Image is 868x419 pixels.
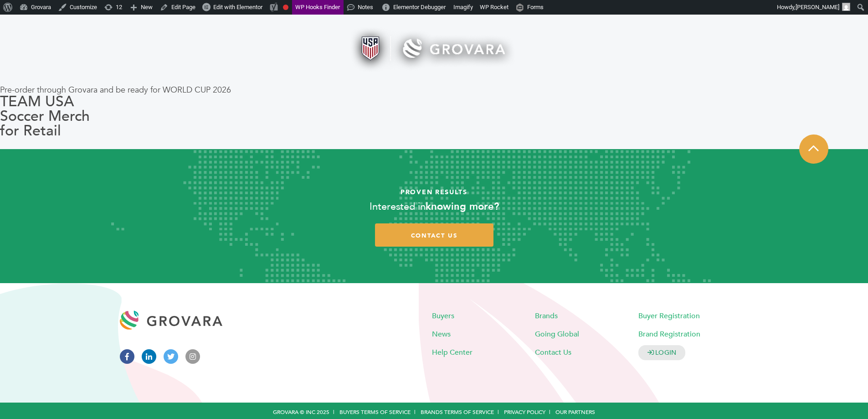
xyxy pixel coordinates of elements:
a: Buyer Registration [638,311,700,321]
div: Focus keyphrase not set [283,5,288,10]
a: contact us [375,223,493,247]
a: Going Global [535,329,579,339]
a: News [432,329,451,339]
span: | [329,408,338,416]
span: | [545,408,554,416]
span: [PERSON_NAME] [796,4,839,10]
span: contact us [411,232,457,240]
span: Edit with Elementor [213,4,262,10]
a: Privacy Policy [504,409,545,416]
a: Buyers Terms of Service [339,409,411,416]
a: LOGIN [638,345,686,360]
span: Interested in [370,200,426,213]
a: Contact Us [535,347,571,357]
a: Brands [535,311,558,321]
span: | [494,408,503,416]
span: | [411,408,419,416]
a: Our Partners [555,409,595,416]
a: Brands Terms of Service [421,409,494,416]
a: Buyers [432,311,454,321]
a: Help Center [432,347,473,357]
a: Brand Registration [638,329,700,339]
